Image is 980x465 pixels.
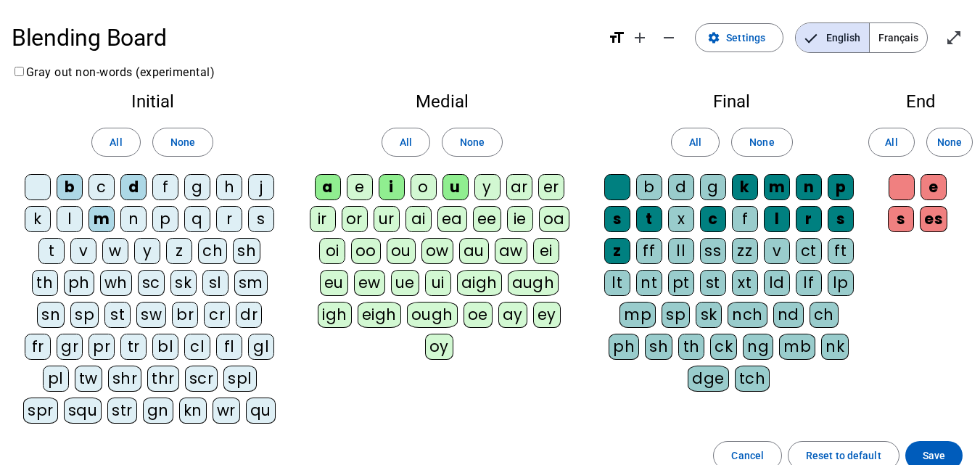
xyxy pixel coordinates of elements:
[179,398,207,424] div: kn
[391,270,419,296] div: ue
[100,270,132,296] div: wh
[539,206,569,232] div: oa
[636,174,662,200] div: b
[731,447,764,464] span: Cancel
[695,23,783,52] button: Settings
[37,302,65,328] div: sn
[185,366,218,392] div: scr
[668,270,694,296] div: pt
[619,302,656,328] div: mp
[764,174,790,200] div: m
[460,133,485,151] span: None
[507,206,533,232] div: ie
[379,174,405,200] div: i
[318,302,352,328] div: igh
[700,206,726,232] div: c
[70,302,99,328] div: sp
[152,206,178,232] div: p
[810,302,839,328] div: ch
[57,174,83,200] div: b
[828,238,854,264] div: ft
[604,206,630,232] div: s
[216,174,242,200] div: h
[795,22,928,53] mat-button-toggle-group: Language selection
[631,29,648,46] mat-icon: add
[732,238,758,264] div: zz
[671,128,720,157] button: All
[143,398,173,424] div: gn
[64,270,94,296] div: ph
[668,238,694,264] div: ll
[234,270,268,296] div: sm
[32,270,58,296] div: th
[152,334,178,360] div: bl
[884,93,957,110] h2: End
[223,366,257,392] div: spl
[923,447,945,464] span: Save
[120,334,147,360] div: tr
[248,174,274,200] div: j
[604,238,630,264] div: z
[102,238,128,264] div: w
[700,238,726,264] div: ss
[184,334,210,360] div: cl
[654,23,683,52] button: Decrease font size
[138,270,165,296] div: sc
[732,270,758,296] div: xt
[533,302,561,328] div: ey
[668,174,694,200] div: d
[400,133,412,151] span: All
[233,238,260,264] div: sh
[828,174,854,200] div: p
[779,334,815,360] div: mb
[437,206,467,232] div: ea
[23,93,281,110] h2: Initial
[796,238,822,264] div: ct
[921,174,947,200] div: e
[64,398,102,424] div: squ
[319,238,345,264] div: oi
[134,238,160,264] div: y
[636,238,662,264] div: ff
[358,302,401,328] div: eigh
[405,206,432,232] div: ai
[425,270,451,296] div: ui
[204,302,230,328] div: cr
[731,128,792,157] button: None
[170,133,195,151] span: None
[885,133,897,151] span: All
[107,398,137,424] div: str
[120,206,147,232] div: n
[707,31,720,44] mat-icon: settings
[608,29,625,46] mat-icon: format_size
[533,238,559,264] div: ei
[474,174,501,200] div: y
[937,133,962,151] span: None
[457,270,502,296] div: aigh
[773,302,804,328] div: nd
[700,174,726,200] div: g
[57,206,83,232] div: l
[806,447,881,464] span: Reset to default
[459,238,489,264] div: au
[248,334,274,360] div: gl
[70,238,96,264] div: v
[764,238,790,264] div: v
[939,23,968,52] button: Enter full screen
[248,206,274,232] div: s
[926,128,973,157] button: None
[796,270,822,296] div: lf
[749,133,774,151] span: None
[506,174,532,200] div: ar
[609,334,639,360] div: ph
[821,334,849,360] div: nk
[305,93,579,110] h2: Medial
[320,270,348,296] div: eu
[88,174,115,200] div: c
[696,302,722,328] div: sk
[213,398,240,424] div: wr
[662,302,690,328] div: sp
[421,238,453,264] div: ow
[668,206,694,232] div: x
[91,128,140,157] button: All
